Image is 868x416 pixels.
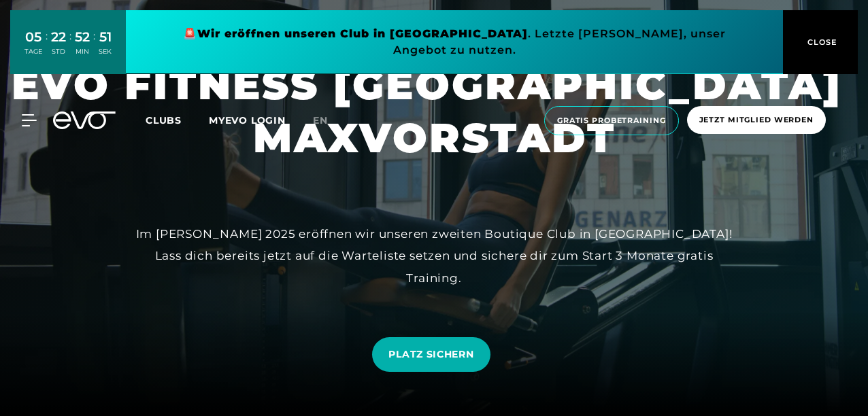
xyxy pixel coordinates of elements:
[683,106,830,135] a: Jetzt Mitglied werden
[99,27,112,47] div: 51
[51,47,66,56] div: STD
[75,27,90,47] div: 52
[372,337,490,372] a: PLATZ SICHERN
[51,27,66,47] div: 22
[313,114,328,126] span: en
[99,47,112,56] div: SEK
[46,29,48,65] div: :
[209,114,286,126] a: MYEVO LOGIN
[69,29,71,65] div: :
[540,106,683,135] a: Gratis Probetraining
[24,47,42,56] div: TAGE
[783,10,858,74] button: CLOSE
[557,115,666,126] span: Gratis Probetraining
[699,114,814,126] span: Jetzt Mitglied werden
[146,114,182,126] span: Clubs
[313,113,344,128] a: en
[388,347,473,362] span: PLATZ SICHERN
[128,223,740,289] div: Im [PERSON_NAME] 2025 eröffnen wir unseren zweiten Boutique Club in [GEOGRAPHIC_DATA]! Lass dich ...
[146,114,209,126] a: Clubs
[75,47,90,56] div: MIN
[804,36,837,48] span: CLOSE
[24,27,42,47] div: 05
[93,29,95,65] div: :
